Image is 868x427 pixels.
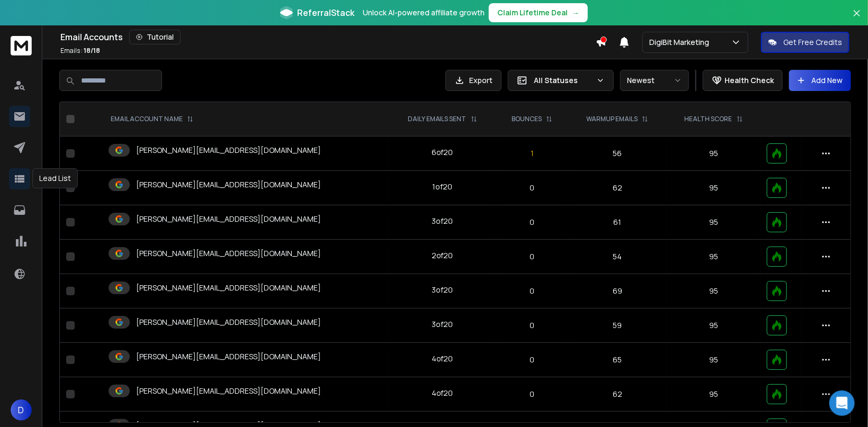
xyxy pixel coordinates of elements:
button: Health Check [703,70,783,91]
p: BOUNCES [512,115,542,123]
button: Tutorial [129,30,181,44]
td: 95 [667,274,760,308]
p: [PERSON_NAME][EMAIL_ADDRESS][DOMAIN_NAME] [136,317,321,328]
td: 59 [568,308,667,343]
span: 18 / 18 [84,46,100,55]
td: 62 [568,377,667,412]
td: 61 [568,205,667,240]
div: 2 of 20 [432,250,453,261]
p: [PERSON_NAME][EMAIL_ADDRESS][DOMAIN_NAME] [136,248,321,259]
button: D [11,399,32,421]
td: 95 [667,343,760,377]
td: 95 [667,205,760,240]
button: Newest [620,70,689,91]
p: 1 [503,148,562,159]
p: DigiBit Marketing [649,37,713,48]
p: [PERSON_NAME][EMAIL_ADDRESS][DOMAIN_NAME] [136,179,321,190]
p: HEALTH SCORE [685,115,732,123]
button: Claim Lifetime Deal→ [489,3,588,22]
div: 3 of 20 [432,216,453,226]
td: 95 [667,171,760,205]
td: 95 [667,377,760,412]
p: 0 [503,286,562,296]
span: → [572,7,579,18]
p: [PERSON_NAME][EMAIL_ADDRESS][DOMAIN_NAME] [136,351,321,362]
div: Open Intercom Messenger [829,390,855,416]
button: Export [445,70,502,91]
span: ReferralStack [297,6,354,19]
p: [PERSON_NAME][EMAIL_ADDRESS][DOMAIN_NAME] [136,386,321,396]
div: 1 of 20 [432,181,452,192]
p: 0 [503,320,562,331]
p: DAILY EMAILS SENT [408,115,467,123]
p: 0 [503,251,562,262]
div: Email Accounts [60,30,596,44]
td: 95 [667,137,760,171]
td: 56 [568,137,667,171]
button: Get Free Credits [761,32,849,53]
p: [PERSON_NAME][EMAIL_ADDRESS][DOMAIN_NAME] [136,214,321,224]
td: 65 [568,343,667,377]
div: 3 of 20 [432,285,453,295]
td: 62 [568,171,667,205]
p: [PERSON_NAME][EMAIL_ADDRESS][DOMAIN_NAME] [136,283,321,293]
p: 0 [503,217,562,228]
div: 4 of 20 [432,353,453,364]
td: 54 [568,240,667,274]
td: 95 [667,240,760,274]
p: WARMUP EMAILS [586,115,638,123]
td: 95 [667,308,760,343]
button: Add New [789,70,851,91]
p: 0 [503,355,562,365]
td: 69 [568,274,667,308]
div: EMAIL ACCOUNT NAME [111,115,193,123]
div: 4 of 20 [432,388,453,398]
div: Lead List [32,168,78,188]
p: Get Free Credits [783,37,842,48]
p: Health Check [724,75,774,86]
p: 0 [503,183,562,193]
div: 3 of 20 [432,319,453,330]
button: Close banner [850,6,864,32]
p: [PERSON_NAME][EMAIL_ADDRESS][DOMAIN_NAME] [136,145,321,156]
p: 0 [503,389,562,399]
div: 6 of 20 [432,147,453,158]
p: Unlock AI-powered affiliate growth [363,7,485,18]
p: All Statuses [534,75,592,86]
p: Emails : [60,47,100,55]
